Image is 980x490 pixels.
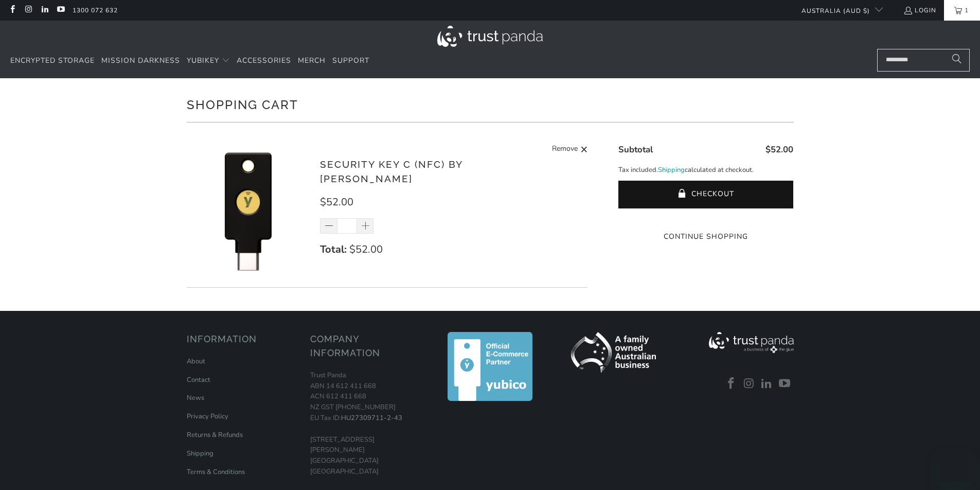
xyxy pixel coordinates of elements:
[8,6,16,14] a: Trust Panda Australia on Facebook
[298,49,326,73] a: Merch
[437,26,543,47] img: Trust Panda Australia
[777,377,793,391] a: Trust Panda Australia on YouTube
[552,143,588,156] a: Remove
[187,430,243,440] a: Returns & Refunds
[10,49,95,73] a: Encrypted Storage
[237,49,291,73] a: Accessories
[187,449,213,458] a: Shipping
[552,143,578,156] span: Remove
[40,6,49,14] a: Trust Panda Australia on LinkedIn
[939,449,972,482] iframe: Button to launch messaging window
[187,148,310,272] img: Security Key C (NFC) by Yubico
[332,56,369,65] span: Support
[187,357,205,366] a: About
[298,56,326,65] span: Merch
[320,195,353,209] span: $52.00
[741,377,757,391] a: Trust Panda Australia on Instagram
[877,49,970,72] input: Search...
[10,56,95,65] span: Encrypted Storage
[320,159,462,185] a: Security Key C (NFC) by [PERSON_NAME]
[187,56,219,65] span: YubiKey
[724,377,739,391] a: Trust Panda Australia on Facebook
[56,6,65,14] a: Trust Panda Australia on YouTube
[187,412,228,421] a: Privacy Policy
[944,49,970,72] button: Search
[332,49,369,73] a: Support
[187,49,230,73] summary: YubiKey
[237,56,291,65] span: Accessories
[73,5,118,16] a: 1300 072 632
[10,49,369,73] nav: Translation missing: en.navigation.header.main_nav
[187,375,210,384] a: Contact
[101,56,180,65] span: Mission Darkness
[187,94,794,114] h1: Shopping Cart
[310,370,423,477] p: Trust Panda ABN 14 612 411 668 ACN 612 411 668 NZ GST [PHONE_NUMBER] EU Tax ID: [STREET_ADDRESS][...
[618,144,653,155] span: Subtotal
[187,467,245,477] a: Terms & Conditions
[618,181,793,208] button: Checkout
[759,377,775,391] a: Trust Panda Australia on LinkedIn
[24,6,32,14] a: Trust Panda Australia on Instagram
[349,242,383,256] span: $52.00
[765,144,793,155] span: $52.00
[341,413,402,423] a: HU27309711-2-43
[187,393,204,402] a: News
[618,165,793,176] p: Tax included. calculated at checkout.
[618,231,793,242] a: Continue Shopping
[101,49,180,73] a: Mission Darkness
[320,242,347,256] strong: Total:
[658,165,685,176] a: Shipping
[903,5,936,16] a: Login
